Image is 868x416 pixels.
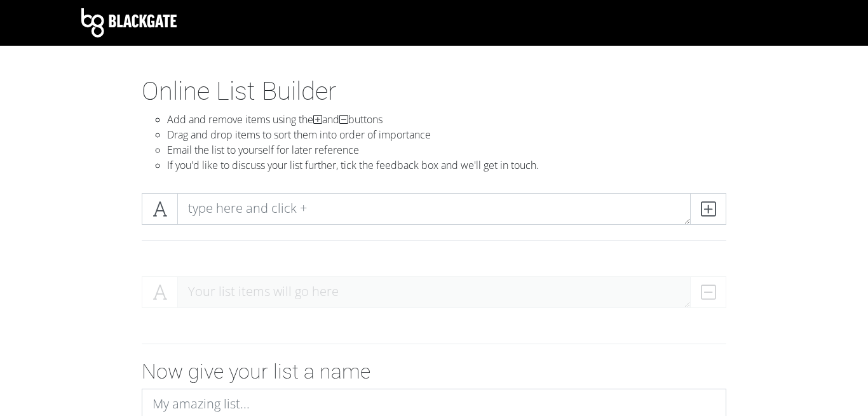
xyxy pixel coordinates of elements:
[167,142,726,158] li: Email the list to yourself for later reference
[142,359,726,384] h2: Now give your list a name
[167,112,726,127] li: Add and remove items using the and buttons
[167,127,726,142] li: Drag and drop items to sort them into order of importance
[81,8,177,37] img: Blackgate
[167,158,726,173] li: If you'd like to discuss your list further, tick the feedback box and we'll get in touch.
[142,76,726,107] h1: Online List Builder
